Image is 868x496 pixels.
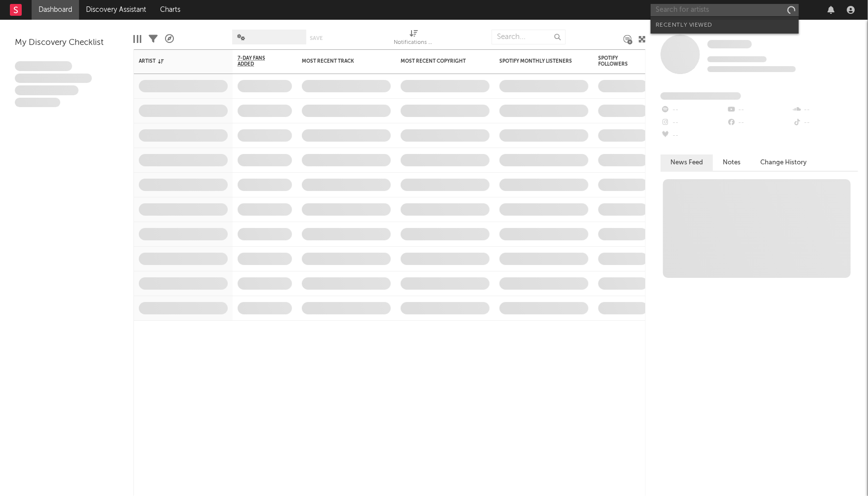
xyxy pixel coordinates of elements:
button: Change History [750,154,817,171]
span: Some Artist [707,40,752,48]
div: Edit Columns [133,25,141,53]
div: My Discovery Checklist [15,37,119,49]
div: A&R Pipeline [165,25,174,53]
span: Fans Added by Platform [661,92,741,100]
span: 7-Day Fans Added [238,55,277,67]
div: Most Recent Track [302,58,376,64]
div: Most Recent Copyright [401,58,475,64]
div: -- [661,116,726,129]
div: Filters [149,25,158,53]
div: Notifications (Artist) [394,37,434,49]
div: -- [792,116,858,129]
div: Artist [139,58,213,64]
button: News Feed [661,154,713,171]
button: Notes [713,154,750,171]
div: -- [661,104,726,116]
span: 0 fans last week [707,66,796,72]
div: -- [661,129,726,142]
span: Aliquam viverra [15,98,60,108]
span: Tracking Since: [DATE] [707,56,767,62]
input: Search... [492,30,566,44]
span: Praesent ac interdum [15,85,79,95]
div: Spotify Followers [598,55,633,67]
div: Spotify Monthly Listeners [499,58,574,64]
div: -- [726,104,792,116]
button: Save [310,36,323,41]
div: Recently Viewed [656,19,794,31]
div: -- [792,104,858,116]
div: -- [726,116,792,129]
input: Search for artists [651,4,799,16]
span: Lorem ipsum dolor [15,61,72,71]
div: Notifications (Artist) [394,25,434,53]
span: Integer aliquet in purus et [15,74,92,83]
a: Some Artist [707,39,752,49]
